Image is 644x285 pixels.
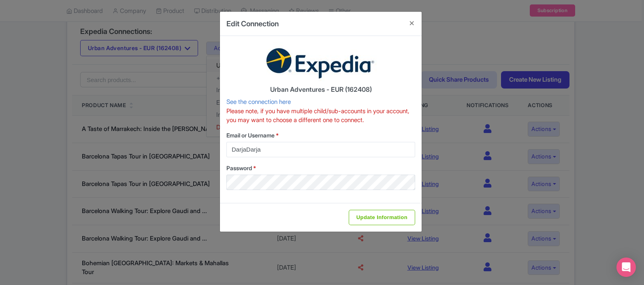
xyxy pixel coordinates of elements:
h4: Urban Adventures - EUR (162408) [226,86,415,93]
h4: Edit Connection [226,18,279,29]
p: Please note, if you have multiple child/sub-accounts in your account, you may want to choose a di... [226,107,415,125]
img: expedia-2bdd49749a153e978cd7d1f433d40fd5.jpg [260,42,382,83]
button: Close [402,12,422,35]
span: Email or Username [226,132,275,139]
input: Update Information [349,210,415,225]
a: See the connection here [226,98,291,106]
span: Password [226,165,252,171]
div: Open Intercom Messenger [616,258,636,277]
